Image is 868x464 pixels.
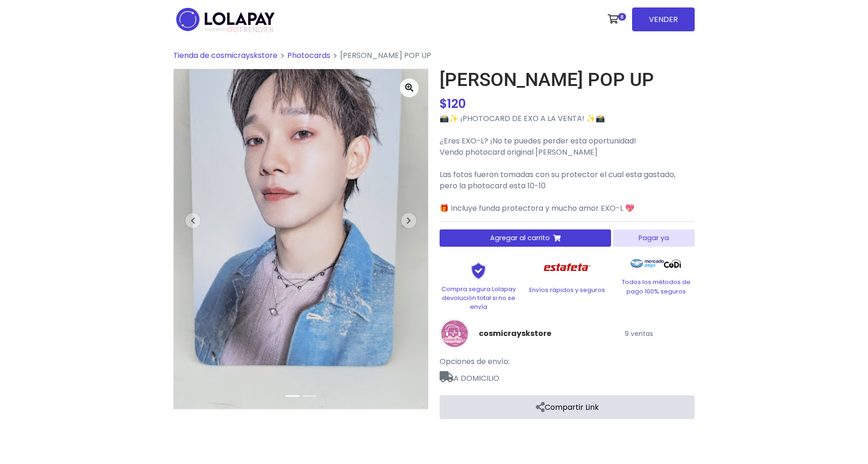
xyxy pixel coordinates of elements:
small: 9 ventas [625,329,653,338]
img: Estafeta Logo [536,254,598,281]
a: Tienda de cosmicrayskstore [173,50,277,61]
button: Agregar al carrito [440,229,611,247]
span: A DOMICILIO [440,367,695,384]
span: [PERSON_NAME] POP UP [340,50,431,61]
button: Pagar ya [613,229,695,247]
span: Agregar al carrito [490,233,550,243]
span: 120 [447,95,466,112]
div: $ [440,95,695,113]
p: Compra segura Lolapay devolución total si no se envía [440,285,517,312]
nav: breadcrumb [173,50,695,69]
span: POWERED BY [205,27,227,32]
a: cosmicrayskstore [479,328,551,339]
p: Todos los métodos de pago 100% seguros [617,278,695,295]
a: 8 [603,5,628,33]
span: 8 [618,13,626,21]
p: 📸✨ ¡PHOTOCARD DE EXO A LA VENTA! ✨📸 ¿Eres EXO-L? ¡No te puedes perder esta oportunidad! Vendo pho... [440,113,695,214]
img: cosmicrayskstore [440,319,470,349]
h1: [PERSON_NAME] POP UP [440,69,695,91]
img: logo [173,5,277,34]
img: Mercado Pago Logo [631,254,664,273]
img: Codi Logo [664,254,681,273]
img: Shield [455,262,502,279]
img: medium_1750993166101.jpeg [174,69,428,409]
a: VENDER [632,7,695,31]
span: Opciones de envío: [440,356,510,367]
span: GO [227,24,239,35]
a: Photocards [287,50,330,61]
span: TRENDIER [205,26,274,34]
p: Envíos rápidos y seguros [528,286,606,294]
a: Compartir Link [440,395,695,419]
